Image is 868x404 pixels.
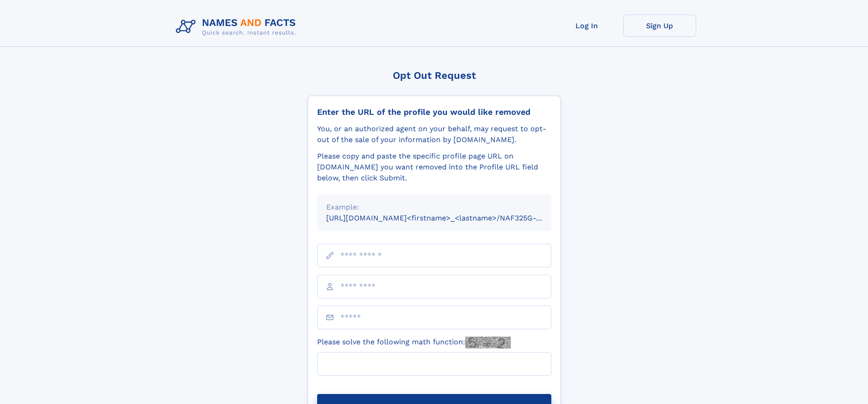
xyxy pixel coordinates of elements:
[326,214,569,222] small: [URL][DOMAIN_NAME]<firstname>_<lastname>/NAF325G-xxxxxxxx
[326,202,542,213] div: Example:
[172,15,303,39] img: Logo Names and Facts
[317,123,551,145] div: You, or an authorized agent on your behalf, may request to opt-out of the sale of your informatio...
[317,337,511,348] label: Please solve the following math function:
[308,70,561,81] div: Opt Out Request
[623,15,696,37] a: Sign Up
[317,151,551,184] div: Please copy and paste the specific profile page URL on [DOMAIN_NAME] you want removed into the Pr...
[550,15,623,37] a: Log In
[317,107,551,117] div: Enter the URL of the profile you would like removed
